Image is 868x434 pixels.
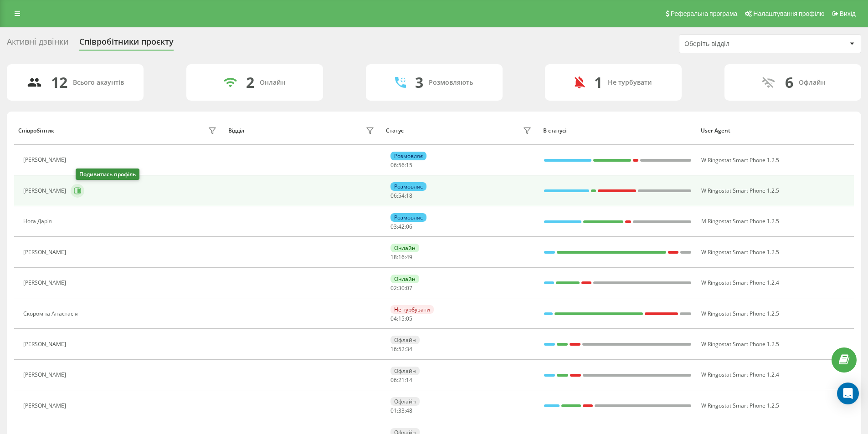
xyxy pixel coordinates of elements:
[23,341,68,347] div: [PERSON_NAME]
[543,128,692,134] div: В статусі
[398,253,405,261] span: 16
[23,280,68,286] div: [PERSON_NAME]
[390,182,426,191] div: Розмовляє
[260,79,285,87] div: Онлайн
[406,315,412,322] span: 05
[390,275,419,283] div: Онлайн
[390,305,434,314] div: Не турбувати
[23,249,68,255] div: [PERSON_NAME]
[398,345,405,353] span: 52
[7,37,68,51] div: Активні дзвінки
[398,376,405,384] span: 21
[398,223,405,230] span: 42
[415,74,423,91] div: 3
[390,397,420,406] div: Офлайн
[398,315,405,322] span: 15
[390,223,397,230] span: 03
[390,254,412,260] div: : :
[406,345,412,353] span: 34
[406,161,412,169] span: 15
[390,407,397,414] span: 01
[406,376,412,384] span: 14
[398,284,405,292] span: 30
[390,367,420,375] div: Офлайн
[701,279,779,286] span: W Ringostat Smart Phone 1.2.4
[840,10,856,17] span: Вихід
[785,74,793,91] div: 6
[390,193,412,199] div: : :
[406,253,412,261] span: 49
[390,285,412,291] div: : :
[594,74,602,91] div: 1
[390,152,426,160] div: Розмовляє
[406,407,412,414] span: 48
[23,372,68,378] div: [PERSON_NAME]
[701,217,779,225] span: M Ringostat Smart Phone 1.2.5
[76,168,139,180] div: Подивитись профіль
[390,213,426,222] div: Розмовляє
[390,346,412,352] div: : :
[23,157,68,163] div: [PERSON_NAME]
[701,310,779,317] span: W Ringostat Smart Phone 1.2.5
[390,336,420,344] div: Офлайн
[386,128,404,134] div: Статус
[390,316,412,322] div: : :
[701,402,779,409] span: W Ringostat Smart Phone 1.2.5
[390,345,397,353] span: 16
[406,192,412,199] span: 18
[837,383,859,404] div: Open Intercom Messenger
[753,10,824,17] span: Налаштування профілю
[390,244,419,252] div: Онлайн
[701,187,779,194] span: W Ringostat Smart Phone 1.2.5
[246,74,254,91] div: 2
[390,224,412,230] div: : :
[390,161,397,169] span: 06
[398,192,405,199] span: 54
[390,284,397,292] span: 02
[23,403,68,409] div: [PERSON_NAME]
[390,162,412,168] div: : :
[390,408,412,414] div: : :
[701,128,850,134] div: User Agent
[18,128,54,134] div: Співробітник
[23,188,68,194] div: [PERSON_NAME]
[799,79,825,87] div: Офлайн
[398,407,405,414] span: 33
[23,218,54,225] div: Нога Дар'я
[701,248,779,256] span: W Ringostat Smart Phone 1.2.5
[390,376,397,384] span: 06
[429,79,473,87] div: Розмовляють
[406,284,412,292] span: 07
[79,37,174,51] div: Співробітники проєкту
[390,192,397,199] span: 06
[608,79,652,87] div: Не турбувати
[390,315,397,322] span: 04
[701,156,779,164] span: W Ringostat Smart Phone 1.2.5
[671,10,738,17] span: Реферальна програма
[51,74,67,91] div: 12
[684,40,793,48] div: Оберіть відділ
[23,311,80,317] div: Скоромна Анастасія
[390,253,397,261] span: 18
[73,79,124,87] div: Всього акаунтів
[398,161,405,169] span: 56
[701,371,779,378] span: W Ringostat Smart Phone 1.2.4
[406,223,412,230] span: 06
[701,340,779,348] span: W Ringostat Smart Phone 1.2.5
[390,377,412,383] div: : :
[228,128,244,134] div: Відділ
